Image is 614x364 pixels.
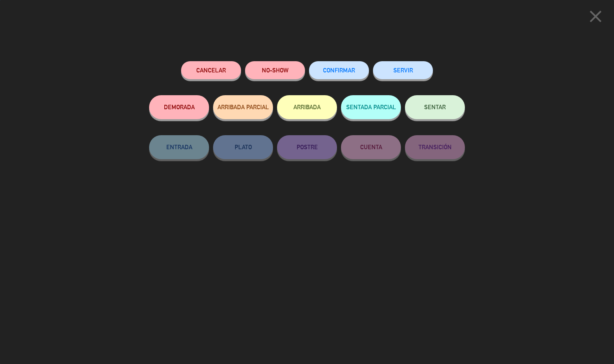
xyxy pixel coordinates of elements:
span: SENTAR [424,104,446,110]
button: ARRIBADA [277,95,337,119]
span: ARRIBADA PARCIAL [217,104,269,110]
button: CUENTA [341,135,401,159]
button: PLATO [213,135,273,159]
button: SENTADA PARCIAL [341,95,401,119]
button: ENTRADA [149,135,209,159]
button: Cancelar [181,61,241,79]
button: POSTRE [277,135,337,159]
button: SERVIR [373,61,433,79]
button: ARRIBADA PARCIAL [213,95,273,119]
button: TRANSICIÓN [405,135,465,159]
button: NO-SHOW [245,61,305,79]
i: close [586,6,606,26]
button: SENTAR [405,95,465,119]
span: CONFIRMAR [323,67,355,74]
button: CONFIRMAR [309,61,369,79]
button: close [583,6,608,30]
button: DEMORADA [149,95,209,119]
